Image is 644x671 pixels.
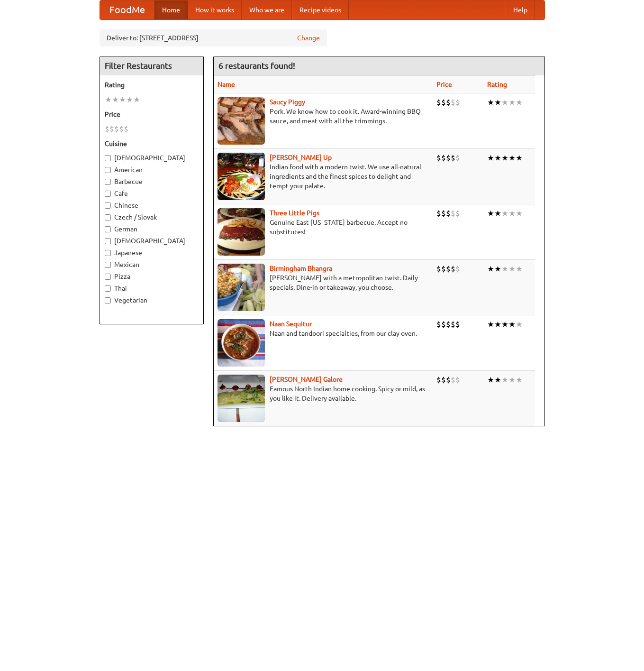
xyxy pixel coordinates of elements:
h4: Filter Restaurants [100,56,203,75]
li: ★ [501,153,508,163]
li: ★ [501,375,508,385]
p: Naan and tandoori specialties, from our clay oven. [218,329,429,338]
li: ★ [494,375,501,385]
li: ★ [487,153,494,163]
li: $ [119,124,124,134]
div: Deliver to: [STREET_ADDRESS] [100,29,327,46]
li: ★ [516,97,523,108]
h5: Cuisine [105,139,199,148]
img: bhangra.jpg [218,264,265,311]
label: Vegetarian [105,295,199,305]
a: Naan Sequitur [270,320,312,328]
li: $ [436,208,441,219]
input: Chinese [105,202,111,209]
li: $ [441,264,446,274]
li: $ [441,153,446,163]
input: [DEMOGRAPHIC_DATA] [105,155,111,161]
li: $ [109,124,114,134]
label: Thai [105,284,199,293]
li: $ [105,124,109,134]
h5: Rating [105,80,199,90]
a: Saucy Piggy [270,98,305,106]
img: currygalore.jpg [218,375,265,422]
li: $ [114,124,119,134]
li: $ [455,264,460,274]
li: ★ [508,264,516,274]
li: ★ [516,264,523,274]
b: [PERSON_NAME] Galore [270,376,343,383]
img: naansequitur.jpg [218,319,265,367]
li: $ [451,97,455,108]
b: Birmingham Bhangra [270,265,332,272]
label: Pizza [105,272,199,281]
li: ★ [487,97,494,108]
input: Pizza [105,274,111,280]
p: Famous North Indian home cooking. Spicy or mild, as you like it. Delivery available. [218,384,429,403]
li: ★ [508,208,516,219]
li: ★ [487,208,494,219]
a: [PERSON_NAME] Up [270,154,332,161]
label: German [105,224,199,234]
li: $ [455,319,460,330]
li: ★ [508,375,516,385]
li: ★ [508,97,516,108]
li: ★ [516,208,523,219]
a: Rating [487,81,507,88]
li: ★ [501,319,508,330]
li: ★ [119,94,126,105]
input: American [105,167,111,173]
li: ★ [516,153,523,163]
li: $ [446,208,451,219]
a: FoodMe [100,0,154,19]
a: Name [218,81,235,88]
a: Recipe videos [292,0,349,19]
h5: Price [105,110,199,119]
li: ★ [516,375,523,385]
li: ★ [501,264,508,274]
a: Change [297,33,320,43]
li: ★ [133,94,140,105]
li: $ [436,319,441,330]
input: Barbecue [105,179,111,185]
li: $ [441,375,446,385]
li: $ [451,375,455,385]
li: $ [455,375,460,385]
li: $ [436,264,441,274]
li: ★ [501,208,508,219]
input: [DEMOGRAPHIC_DATA] [105,238,111,244]
label: Japanese [105,248,199,257]
li: $ [446,264,451,274]
a: Help [506,0,535,19]
li: ★ [494,319,501,330]
label: Chinese [105,201,199,210]
a: How it works [188,0,242,19]
img: saucy.jpg [218,97,265,145]
li: $ [455,208,460,219]
li: $ [451,319,455,330]
li: ★ [487,375,494,385]
p: Indian food with a modern twist. We use all-natural ingredients and the finest spices to delight ... [218,162,429,191]
li: $ [446,319,451,330]
img: curryup.jpg [218,153,265,200]
li: $ [436,375,441,385]
input: Czech / Slovak [105,214,111,221]
b: Three Little Pigs [270,209,319,217]
li: ★ [105,94,112,105]
input: Thai [105,285,111,292]
a: Who we are [242,0,292,19]
label: Czech / Slovak [105,212,199,222]
p: Genuine East [US_STATE] barbecue. Accept no substitutes! [218,218,429,237]
input: Japanese [105,250,111,256]
li: $ [451,208,455,219]
li: ★ [494,153,501,163]
li: ★ [508,153,516,163]
label: Cafe [105,189,199,198]
label: [DEMOGRAPHIC_DATA] [105,153,199,163]
li: $ [441,319,446,330]
li: ★ [501,97,508,108]
li: $ [446,97,451,108]
li: $ [436,153,441,163]
input: Vegetarian [105,297,111,303]
img: littlepigs.jpg [218,208,265,256]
